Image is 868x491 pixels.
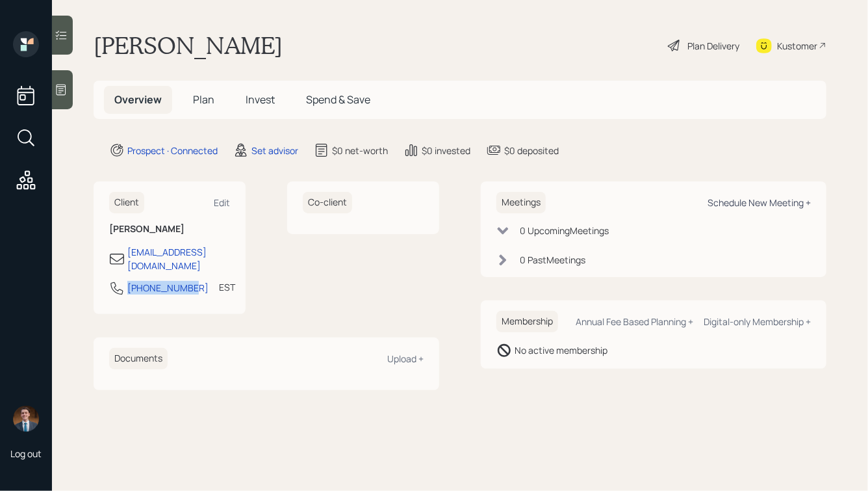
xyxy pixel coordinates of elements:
div: [EMAIL_ADDRESS][DOMAIN_NAME] [127,245,230,272]
div: Annual Fee Based Planning + [576,315,693,328]
div: No active membership [515,343,607,357]
div: [PHONE_NUMBER] [127,281,209,295]
span: Invest [246,92,275,107]
div: Plan Delivery [687,39,739,53]
div: Set advisor [251,144,298,157]
img: hunter_neumayer.jpg [13,406,39,432]
div: Prospect · Connected [127,144,218,157]
div: $0 deposited [504,144,559,157]
h6: Membership [496,311,558,332]
div: Schedule New Meeting + [708,196,811,209]
div: 0 Past Meeting s [520,253,585,267]
span: Overview [114,92,162,107]
h6: Co-client [303,192,352,213]
h6: Client [109,192,144,213]
div: Upload + [387,352,424,365]
div: Edit [214,196,230,209]
h6: Meetings [496,192,546,213]
h6: Documents [109,348,168,369]
div: Kustomer [777,39,817,53]
span: Spend & Save [306,92,370,107]
div: EST [219,280,235,294]
div: 0 Upcoming Meeting s [520,224,609,237]
div: $0 net-worth [332,144,388,157]
div: Log out [10,447,42,460]
h6: [PERSON_NAME] [109,224,230,235]
div: Digital-only Membership + [704,315,811,328]
div: $0 invested [422,144,470,157]
h1: [PERSON_NAME] [94,31,283,60]
span: Plan [193,92,214,107]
